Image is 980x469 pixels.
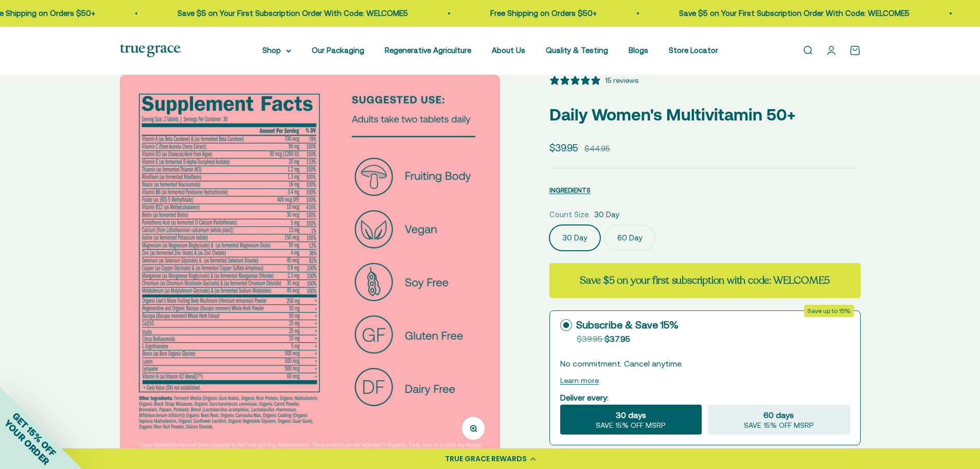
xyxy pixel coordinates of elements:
p: Save $5 on Your First Subscription Order With Code: WELCOME5 [144,7,375,20]
a: Store Locator [669,46,718,55]
a: Quality & Testing [546,46,608,55]
span: YOUR ORDER [2,418,51,467]
button: 5 stars, 15 ratings [549,75,638,86]
compare-at-price: $44.95 [584,143,610,155]
legend: Count Size: [549,209,590,221]
summary: Shop [262,44,291,57]
a: Free Shipping on Orders $50+ [457,9,563,18]
strong: Save $5 on your first subscription with code: WELCOME5 [580,273,830,287]
a: Regenerative Agriculture [385,46,471,55]
div: 15 reviews [605,75,638,86]
a: Our Packaging [312,46,364,55]
p: Save $5 on Your First Subscription Order With Code: WELCOME5 [646,7,876,20]
sale-price: $39.95 [549,140,578,155]
span: 30 Day [594,209,619,221]
img: Fruiting Body Vegan Soy Free Gluten Free Dairy Free [120,75,500,455]
p: Daily Women's Multivitamin 50+ [549,101,861,128]
span: INGREDIENTS [549,186,591,194]
span: GET 15% OFF [10,410,58,458]
button: INGREDIENTS [549,184,591,196]
a: About Us [492,46,525,55]
div: TRUE GRACE REWARDS [445,454,527,464]
a: Blogs [629,46,648,55]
